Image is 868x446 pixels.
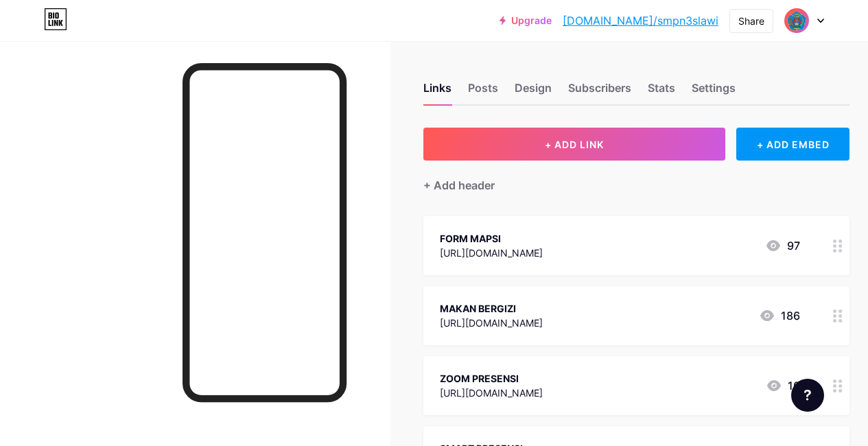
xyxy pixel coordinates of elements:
[423,80,451,104] div: Links
[766,377,800,394] div: 10
[784,8,810,34] img: smpn3slawi
[423,128,725,161] button: + ADD LINK
[440,371,543,386] div: ZOOM PRESENSI
[440,231,543,246] div: FORM MAPSI
[500,15,552,26] a: Upgrade
[563,12,718,29] a: [DOMAIN_NAME]/smpn3slawi
[423,177,495,193] div: + Add header
[736,128,849,161] div: + ADD EMBED
[738,14,764,28] div: Share
[440,246,543,260] div: [URL][DOMAIN_NAME]
[648,80,675,104] div: Stats
[440,386,543,400] div: [URL][DOMAIN_NAME]
[545,139,604,150] span: + ADD LINK
[468,80,498,104] div: Posts
[765,237,800,254] div: 97
[759,307,800,324] div: 186
[568,80,631,104] div: Subscribers
[515,80,552,104] div: Design
[440,316,543,330] div: [URL][DOMAIN_NAME]
[440,301,543,316] div: MAKAN BERGIZI
[692,80,736,104] div: Settings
